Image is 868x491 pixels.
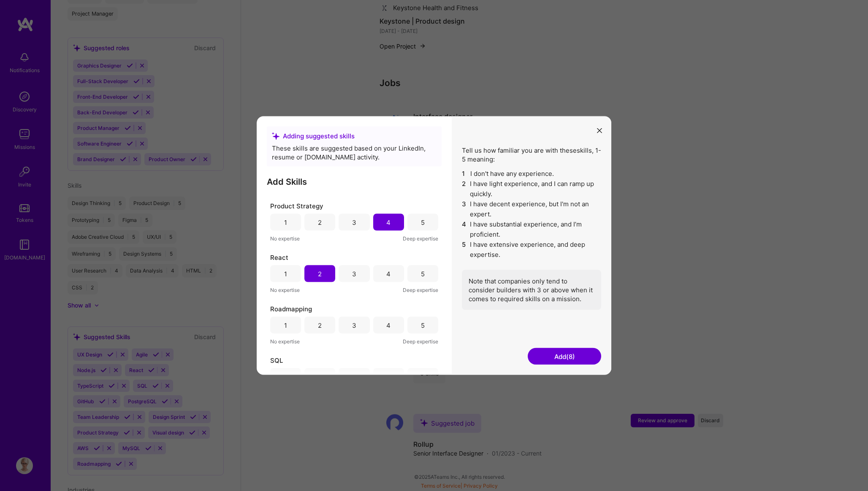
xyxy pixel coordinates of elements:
div: 2 [318,218,322,227]
div: 5 [421,218,425,227]
li: I have decent experience, but I'm not an expert. [462,199,601,219]
i: icon SuggestedTeams [272,132,279,140]
div: 2 [318,372,322,381]
div: These skills are suggested based on your LinkedIn, resume or [DOMAIN_NAME] activity. [272,144,437,162]
div: 3 [352,269,356,278]
div: 3 [352,321,356,329]
div: 5 [421,372,425,381]
div: 3 [352,372,356,381]
div: 4 [386,372,391,381]
span: Product Strategy [270,202,323,210]
div: 4 [386,269,391,278]
div: 5 [421,269,425,278]
div: 4 [386,218,391,227]
span: 3 [462,199,467,219]
li: I have light experience, and I can ramp up quickly. [462,179,601,199]
h3: Add Skills [267,177,442,187]
span: Deep expertise [403,234,438,243]
span: 2 [462,179,467,199]
div: 4 [386,321,391,329]
div: 2 [318,321,322,329]
div: 1 [284,372,287,381]
div: 1 [284,269,287,278]
div: Adding suggested skills [272,132,437,140]
span: Deep expertise [403,286,438,294]
li: I have substantial experience, and I’m proficient. [462,219,601,240]
li: I have extensive experience, and deep expertise. [462,240,601,260]
span: No expertise [270,337,300,346]
div: modal [257,116,611,375]
span: Deep expertise [403,337,438,346]
div: 1 [284,321,287,329]
span: 5 [462,240,467,260]
div: Tell us how familiar you are with these skills , 1-5 meaning: [462,146,601,310]
div: 1 [284,218,287,227]
span: React [270,253,288,262]
span: 1 [462,169,467,179]
button: Add(8) [528,348,601,365]
div: Note that companies only tend to consider builders with 3 or above when it comes to required skil... [462,270,601,310]
span: SQL [270,356,283,365]
span: 4 [462,219,467,240]
div: 2 [318,269,322,278]
span: Roadmapping [270,305,312,313]
span: No expertise [270,286,300,294]
div: 3 [352,218,356,227]
li: I don't have any experience. [462,169,601,179]
span: No expertise [270,234,300,243]
i: icon Close [597,128,602,133]
div: 5 [421,321,425,329]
